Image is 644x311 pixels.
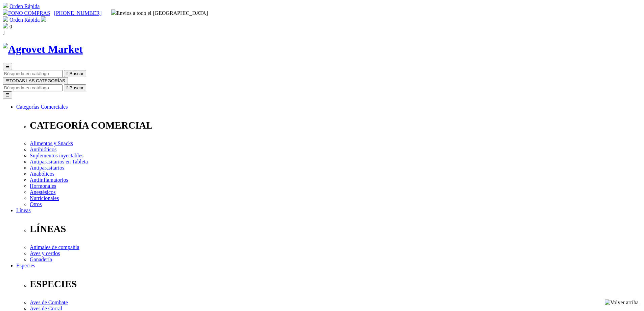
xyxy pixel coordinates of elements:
button: ☰ [3,91,12,98]
a: Aves y cerdos [30,250,60,256]
a: Antiparasitarios [30,165,64,171]
p: LÍNEAS [30,223,641,235]
a: Orden Rápida [9,17,40,23]
a: FONO COMPRAS [3,10,50,16]
img: user.svg [41,16,46,22]
a: Categorías Comerciales [16,104,68,110]
img: Volver arriba [605,299,639,306]
a: Ganadería [30,257,52,262]
span: ☰ [5,64,9,69]
a: Antiinflamatorios [30,177,68,183]
img: delivery-truck.svg [111,9,117,15]
a: Otros [30,201,42,207]
i:  [67,85,68,90]
button:  Buscar [64,70,86,77]
button: ☰ [3,63,12,70]
a: Hormonales [30,183,56,189]
a: Especies [16,263,35,268]
span: Envíos a todo el [GEOGRAPHIC_DATA] [111,10,208,16]
p: CATEGORÍA COMERCIAL [30,120,641,131]
a: Acceda a su cuenta de cliente [41,17,46,23]
a: Aves de Combate [30,299,68,305]
img: phone.svg [3,9,8,15]
span: Buscar [70,85,84,90]
a: Alimentos y Snacks [30,140,73,146]
img: shopping-cart.svg [3,16,8,22]
i:  [3,30,5,36]
a: Suplementos inyectables [30,153,84,158]
span: ☰ [5,78,9,83]
a: Orden Rápida [9,3,40,9]
span: 0 [9,24,12,29]
a: Antibióticos [30,147,56,152]
i:  [67,71,68,76]
span: Buscar [70,71,84,76]
a: Animales de compañía [30,244,79,250]
button:  Buscar [64,84,86,91]
input: Buscar [3,70,63,77]
img: shopping-cart.svg [3,3,8,8]
a: Anestésicos [30,189,55,195]
input: Buscar [3,84,63,91]
p: ESPECIES [30,279,641,290]
img: shopping-bag.svg [3,23,8,28]
a: Nutricionales [30,195,59,201]
a: Anabólicos [30,171,54,177]
button: ☰TODAS LAS CATEGORÍAS [3,77,68,84]
a: Líneas [16,207,31,213]
a: [PHONE_NUMBER] [54,10,101,16]
a: Antiparasitarios en Tableta [30,159,88,164]
img: Agrovet Market [3,43,83,55]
